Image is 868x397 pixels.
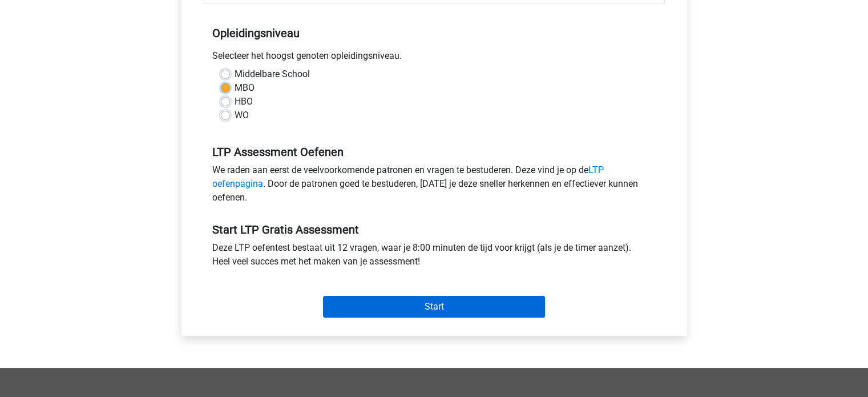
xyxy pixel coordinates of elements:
h5: LTP Assessment Oefenen [212,145,656,159]
div: We raden aan eerst de veelvoorkomende patronen en vragen te bestuderen. Deze vind je op de . Door... [204,163,665,209]
div: Selecteer het hoogst genoten opleidingsniveau. [204,49,665,67]
h5: Start LTP Gratis Assessment [212,223,656,236]
input: Start [323,296,545,318]
label: Middelbare School [235,67,310,81]
label: HBO [235,95,253,109]
h5: Opleidingsniveau [212,22,656,45]
label: WO [235,109,249,122]
label: MBO [235,81,255,95]
div: Deze LTP oefentest bestaat uit 12 vragen, waar je 8:00 minuten de tijd voor krijgt (als je de tim... [204,241,665,273]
